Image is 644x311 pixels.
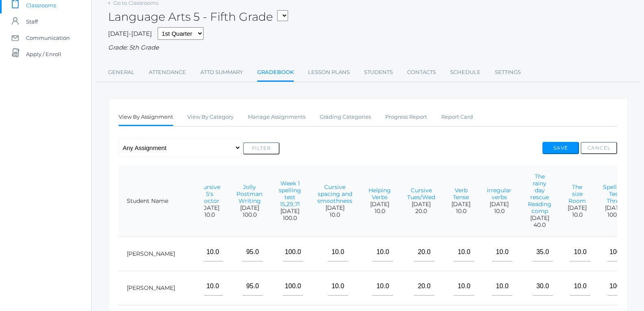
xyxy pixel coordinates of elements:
span: 40.0 [528,222,551,228]
a: General [108,64,134,80]
a: Lesson Plans [308,64,350,80]
button: Filter [243,142,280,154]
span: 100.0 [236,211,262,218]
a: irregular verbs [487,187,512,201]
a: Jolly Postman Writing [236,183,262,204]
a: Report Card [441,109,473,125]
a: View By Assignment [119,109,173,126]
span: 20.0 [407,208,435,215]
a: The rainy day rescue Reading comp [528,173,551,215]
a: Settings [495,64,521,80]
span: [DATE] [369,201,391,208]
span: [DATE] [236,204,262,211]
span: [DATE] [407,201,435,208]
a: The size Room [568,183,586,204]
a: [PERSON_NAME] [127,284,175,291]
span: [DATE] [528,215,551,222]
a: Verb Tense [453,187,469,201]
a: View By Category [187,109,234,125]
span: 100.0 [603,211,626,218]
a: Attd Summary [200,64,243,80]
span: [DATE] [317,204,352,211]
a: Progress Report [385,109,427,125]
a: Cursive Tues/Wed [407,187,435,201]
span: [DATE] [199,204,220,211]
span: Staff [26,13,38,30]
a: Manage Assignments [248,109,306,125]
a: Attendance [149,64,186,80]
span: [DATE] [487,201,512,208]
button: Save [542,142,579,154]
span: 10.0 [317,211,352,218]
a: [PERSON_NAME] [127,250,175,257]
button: Cancel [581,142,617,154]
a: Week 1 spelling test 15,29,71 [279,180,301,208]
a: Students [364,64,393,80]
th: Student Name [119,165,204,237]
a: Cursive 5's doctor [199,183,220,204]
span: [DATE] [568,204,587,211]
span: 10.0 [568,211,587,218]
span: [DATE] [603,204,626,211]
a: Spelling Test Three [603,183,626,204]
span: Apply / Enroll [26,46,61,62]
span: 100.0 [279,215,301,222]
a: Grading Categories [320,109,371,125]
h2: Language Arts 5 - Fifth Grade [108,11,288,23]
span: 10.0 [451,208,471,215]
span: [DATE]-[DATE] [108,30,152,37]
span: [DATE] [451,201,471,208]
span: [DATE] [279,208,301,215]
span: 10.0 [369,208,391,215]
span: Communication [26,30,70,46]
a: Schedule [450,64,481,80]
a: Gradebook [257,64,294,82]
a: Cursive spacing and smoothness [317,183,352,204]
a: Helping Verbs [369,187,391,201]
span: 10.0 [487,208,512,215]
div: Grade: 5th Grade [108,43,628,52]
span: 10.0 [199,211,220,218]
a: Contacts [407,64,436,80]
